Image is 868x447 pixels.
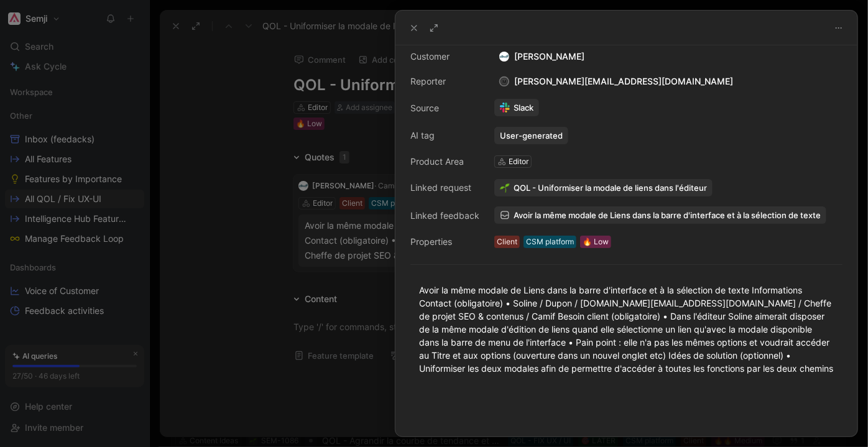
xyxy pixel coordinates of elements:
[494,179,713,196] button: 🌱QOL - Uniformiser la modale de liens dans l'éditeur
[514,210,821,221] span: Avoir la même modale de Liens dans la barre d'interface et à la sélection de texte
[494,99,539,116] a: Slack
[526,236,574,248] div: CSM platform
[514,182,707,193] span: QOL - Uniformiser la modale de liens dans l'éditeur
[494,49,589,64] div: [PERSON_NAME]
[494,206,826,224] a: Avoir la même modale de Liens dans la barre d'interface et à la sélection de texte
[410,154,479,169] div: Product Area
[494,74,738,89] div: [PERSON_NAME][EMAIL_ADDRESS][DOMAIN_NAME]
[410,180,479,195] div: Linked request
[410,74,479,89] div: Reporter
[501,78,509,86] div: m
[410,101,479,116] div: Source
[499,52,509,62] img: logo
[410,234,479,249] div: Properties
[500,130,563,141] div: User-generated
[410,49,479,64] div: Customer
[500,183,510,193] img: 🌱
[419,283,834,375] div: Avoir la même modale de Liens dans la barre d'interface et à la sélection de texte Informations C...
[497,236,517,248] div: Client
[583,236,609,248] div: 🔥 Low
[509,155,529,168] div: Editor
[410,128,479,143] div: AI tag
[410,208,479,223] div: Linked feedback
